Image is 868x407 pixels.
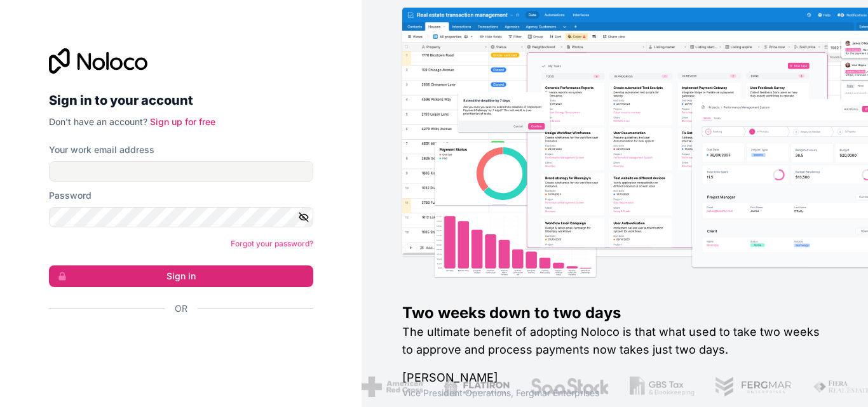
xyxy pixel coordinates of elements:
input: Email address [49,161,313,182]
iframe: Botón de Acceder con Google [43,329,309,357]
span: Don't have an account? [49,116,147,127]
label: Your work email address [49,143,154,156]
h2: Sign in to your account [49,89,313,112]
span: Or [175,302,187,315]
h1: Vice President Operations , Fergmar Enterprises [402,387,827,399]
input: Password [49,207,313,227]
h1: [PERSON_NAME] [402,369,827,387]
img: /assets/american-red-cross-BAupjrZR.png [362,377,423,397]
a: Sign up for free [150,116,215,127]
label: Password [49,189,92,202]
h1: Two weeks down to two days [402,303,827,323]
a: Forgot your password? [231,239,313,248]
h2: The ultimate benefit of adopting Noloco is that what used to take two weeks to approve and proces... [402,323,827,359]
button: Sign in [49,265,313,287]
